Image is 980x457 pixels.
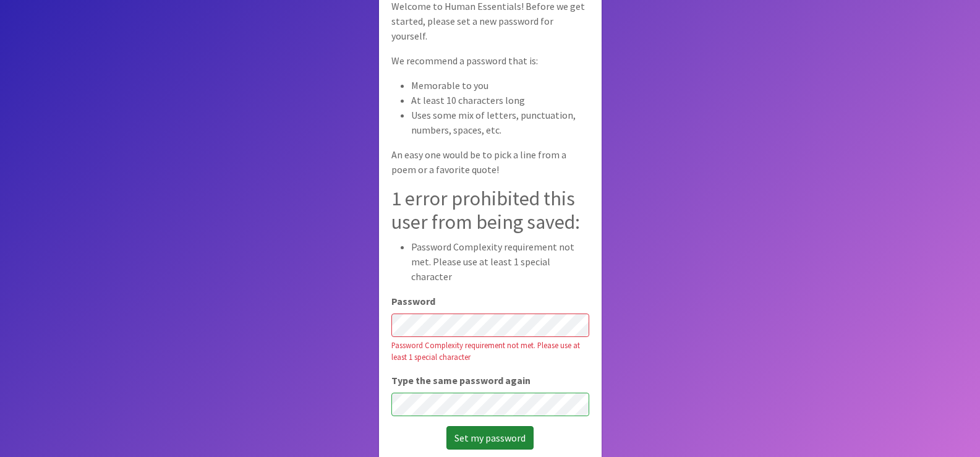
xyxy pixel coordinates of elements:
h2: 1 error prohibited this user from being saved: [391,187,589,234]
li: Password Complexity requirement not met. Please use at least 1 special character [411,239,589,284]
label: Password [391,294,435,309]
div: Password Complexity requirement not met. Please use at least 1 special character [391,340,589,363]
label: Type the same password again [391,373,530,388]
li: Memorable to you [411,78,589,93]
li: Uses some mix of letters, punctuation, numbers, spaces, etc. [411,108,589,137]
li: At least 10 characters long [411,93,589,108]
p: We recommend a password that is: [391,53,589,68]
input: Set my password [446,426,534,450]
p: An easy one would be to pick a line from a poem or a favorite quote! [391,147,589,177]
